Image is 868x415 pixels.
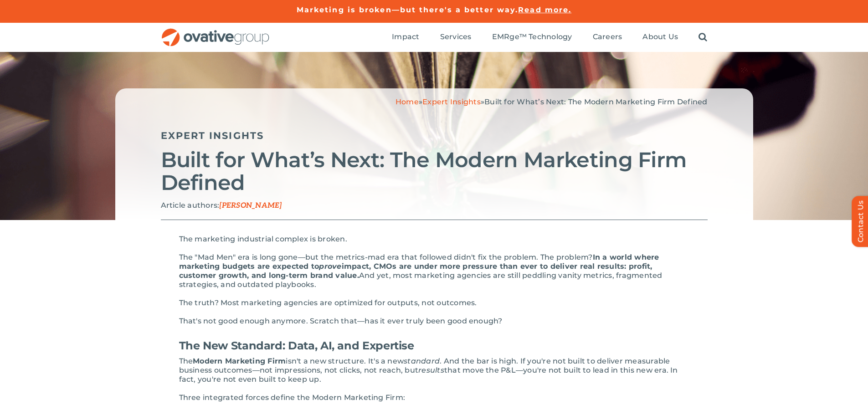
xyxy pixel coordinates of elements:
span: About Us [642,32,678,41]
p: The marketing industrial complex is broken. [179,235,689,244]
a: Services [440,32,472,42]
a: Search [699,32,707,42]
em: results [418,366,444,374]
p: Three integrated forces define the Modern Marketing Firm: [179,393,689,402]
h2: Built for What’s Next: The Modern Marketing Firm Defined [161,149,708,194]
strong: In a world where marketing budgets are expected to impact, CMOs are under more pressure than ever... [179,253,659,280]
span: EMRge™ Technology [492,32,572,41]
a: Marketing is broken—but there's a better way. [297,5,519,14]
a: Impact [392,32,419,42]
nav: Menu [392,23,707,52]
p: Article authors: [161,201,708,210]
em: standard [404,357,440,365]
p: That's not good enough anymore. Scratch that—has it ever truly been good enough? [179,317,689,326]
span: [PERSON_NAME] [219,201,282,210]
span: Impact [392,32,419,41]
em: prove [319,262,341,271]
strong: Modern Marketing Firm [193,357,286,365]
a: Home [395,97,419,106]
a: Read more. [518,5,571,14]
span: » » [395,97,708,106]
a: Expert Insights [422,97,481,106]
a: Careers [593,32,622,42]
span: Built for What’s Next: The Modern Marketing Firm Defined [484,97,707,106]
span: Services [440,32,472,41]
p: The isn't a new structure. It's a new . And the bar is high. If you're not built to deliver measu... [179,357,689,384]
a: Expert Insights [161,130,264,141]
a: EMRge™ Technology [492,32,572,42]
p: The truth? Most marketing agencies are optimized for outputs, not outcomes. [179,298,689,307]
span: Careers [593,32,622,41]
a: OG_Full_horizontal_RGB [161,27,270,36]
a: About Us [642,32,678,42]
p: The "Mad Men" era is long gone—but the metrics-mad era that followed didn't fix the problem. The ... [179,253,689,289]
strong: The New Standard: Data, AI, and Expertise [179,339,414,352]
